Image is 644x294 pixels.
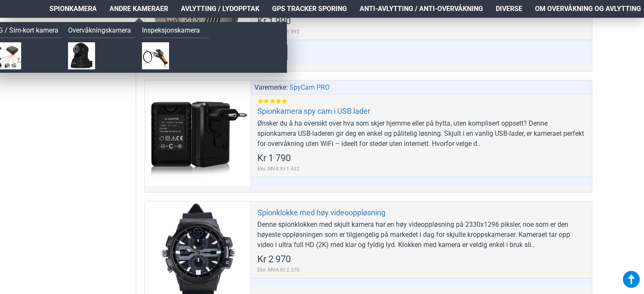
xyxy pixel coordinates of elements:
span: Varemerke: [254,82,288,93]
span: Eks. MVA:Kr 1 432 [257,165,300,173]
a: Overvåkningskamera [68,25,135,38]
span: GPS Tracker Sporing [272,4,347,14]
a: Spionklokke med høy videooppløsning [257,208,385,217]
span: Diverse [496,4,522,14]
img: Overvåkningskamera [68,42,95,69]
span: Om overvåkning og avlytting [535,4,641,14]
span: Andre kameraer [109,4,168,14]
span: Kr 2 970 [257,255,291,264]
span: Kr 1 990 [257,16,291,26]
a: Spionkamera spy cam i USB lader Spionkamera spy cam i USB lader [145,80,251,186]
a: SpyCam PRO [289,82,330,93]
a: Spionkamera spy cam i USB lader [257,106,370,116]
div: Ønsker du å ha oversikt over hva som skjer hjemme eller på hytta, uten komplisert oppsett? Denne ... [257,118,586,149]
img: Inspeksjonskamera [142,42,169,69]
div: Denne spionklokken med skjult kamera har en høy videoppløsning på 2330x1296 piksler, noe som er d... [257,220,586,250]
span: Eks. MVA:Kr 2 376 [257,266,300,274]
a: Inspeksjonskamera [142,25,209,38]
span: Anti-avlytting / Anti-overvåkning [360,4,483,14]
span: Kr 1 790 [257,154,291,163]
span: Spionkamera [49,4,97,14]
span: Avlytting / Lydopptak [181,4,259,14]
